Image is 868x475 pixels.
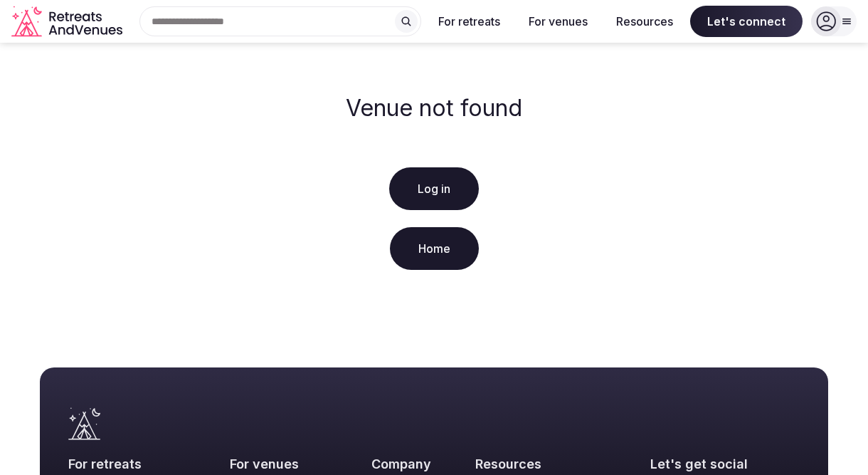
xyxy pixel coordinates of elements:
[390,227,479,270] a: Home
[11,6,125,38] a: Visit the homepage
[389,167,479,210] a: Log in
[427,6,512,37] button: For retreats
[68,407,100,440] a: Visit the homepage
[517,6,599,37] button: For venues
[11,6,125,38] svg: Retreats and Venues company logo
[650,455,800,473] h2: Let's get social
[68,455,223,473] h2: For retreats
[690,6,803,37] span: Let's connect
[346,95,522,122] h2: Venue not found
[371,455,469,473] h2: Company
[475,455,643,473] h2: Resources
[230,455,364,473] h2: For venues
[605,6,684,37] button: Resources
